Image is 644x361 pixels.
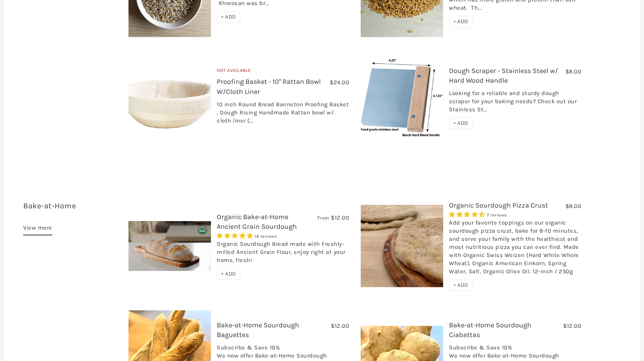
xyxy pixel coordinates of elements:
[449,89,581,117] div: Looking for a reliable and sturdy dough scraper for your baking needs? Check out our Stainless St...
[23,201,123,223] h3: 7 items
[331,322,349,329] span: $12.00
[217,213,297,231] a: Organic Bake-at-Home Ancient Grain Sourdough
[217,77,321,95] a: Proofing Basket - 10" Rattan Bowl W/Cloth Liner
[217,67,349,77] div: Not Available
[565,203,582,209] span: $8.00
[453,120,468,126] span: + ADD
[449,321,531,339] a: Bake-at-Home Sourdough Ciabattas
[217,240,349,268] div: Organic Sourdough Bread made with Freshly-milled Ancient Grain Flour, enjoy right at your home, f...
[217,268,240,280] div: + ADD
[453,282,468,288] span: + ADD
[128,56,211,139] img: Proofing Basket - 10" Rattan Bowl W/Cloth Liner
[217,232,255,239] span: 4.75 stars
[563,322,581,329] span: $12.00
[128,221,211,271] img: Organic Bake-at-Home Ancient Grain Sourdough
[217,11,240,23] div: + ADD
[23,201,76,210] a: Bake-at-Home
[565,68,582,75] span: $8.00
[449,279,473,291] div: + ADD
[221,14,236,20] span: + ADD
[449,211,487,218] span: 4.29 stars
[449,16,473,27] div: + ADD
[330,79,349,86] span: $24.00
[361,205,443,287] img: Organic Sourdough Pizza Crust
[453,18,468,25] span: + ADD
[317,215,329,221] span: From
[449,201,548,209] a: Organic Sourdough Pizza Crust
[217,321,299,339] a: Bake-at-Home Sourdough Baguettes
[449,117,473,129] div: + ADD
[449,219,581,279] div: Add your favorite toppings on our organic sourdough pizza crust, bake for 8-10 minutes, and serve...
[23,223,52,235] a: View more
[217,100,349,129] div: 10 inch Round Bread Banneton Proofing Basket , Dough Rising Handmade Rattan bowl w/ cloth liner (...
[331,214,349,221] span: $12.00
[487,213,507,218] span: 7 reviews
[361,56,443,139] img: Dough Scraper - Stainless Steel w/ Hard Wood Handle
[449,66,558,85] a: Dough Scraper - Stainless Steel w/ Hard Wood Handle
[255,234,277,239] span: 16 reviews
[221,271,236,277] span: + ADD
